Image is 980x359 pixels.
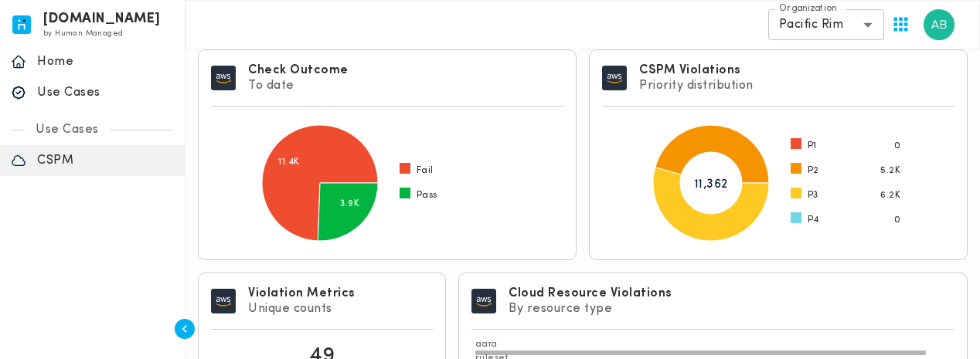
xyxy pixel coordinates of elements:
p: To date [248,78,349,93]
img: image [211,289,236,313]
h6: Check Outcome [248,63,349,78]
h6: CSPM Violations [639,63,754,78]
p: CSPM [37,153,174,168]
img: image [602,66,627,90]
img: image [471,289,496,313]
span: 0 [894,140,900,152]
span: by Human Managed [43,29,123,38]
span: Pass [417,189,437,202]
text: 11.4K [278,157,300,167]
h6: Cloud Resource Violations [509,286,672,301]
span: P1 [808,140,817,152]
img: image [211,66,236,90]
h6: [DOMAIN_NAME] [43,14,161,25]
img: invicta.io [12,15,31,34]
div: Pacific Rim [768,9,884,40]
span: 0 [894,214,900,226]
span: Fail [417,164,434,177]
h6: Violation Metrics [248,286,356,301]
p: By resource type [509,301,672,317]
img: Akhtar Bhat [924,9,954,40]
p: Priority distribution [639,78,754,93]
span: P4 [808,214,819,226]
p: Use Cases [37,85,174,100]
p: Use Cases [25,122,110,137]
span: 6.2K [880,189,900,202]
text: data [475,340,498,349]
p: Home [37,54,174,69]
tspan: 11,362 [695,178,728,191]
p: Unique counts [248,301,356,317]
span: P2 [808,164,819,177]
span: P3 [808,189,818,202]
text: 3.9K [340,199,359,208]
label: Organization [779,2,837,15]
button: User [917,3,961,46]
span: 5.2K [880,164,900,177]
